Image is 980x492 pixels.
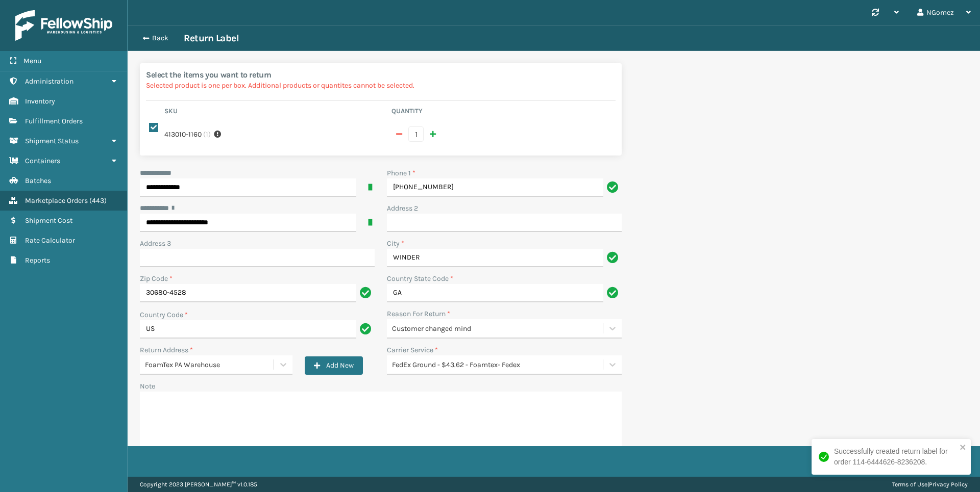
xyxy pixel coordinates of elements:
[184,32,239,44] h3: Return Label
[145,359,275,370] div: FoamTex PA Warehouse
[25,77,73,86] span: Administration
[25,137,79,145] span: Shipment Status
[140,345,193,355] label: Return Address
[387,273,453,284] label: Country State Code
[25,236,75,245] span: Rate Calculator
[161,107,388,119] th: Sku
[25,176,51,185] span: Batches
[387,168,415,178] label: Phone 1
[834,446,957,468] div: Successfully created return label for order 114-6444626-8236208.
[960,443,967,453] button: close
[25,196,88,205] span: Marketplace Orders
[140,477,257,492] p: Copyright 2023 [PERSON_NAME]™ v 1.0.185
[387,308,450,319] label: Reason For Return
[25,97,55,106] span: Inventory
[140,273,173,284] label: Zip Code
[387,345,438,355] label: Carrier Service
[23,57,41,65] span: Menu
[140,309,188,320] label: Country Code
[305,356,363,375] button: Add New
[25,216,72,225] span: Shipment Cost
[146,80,616,91] p: Selected product is one per box. Additional products or quantites cannot be selected.
[392,359,604,370] div: FedEx Ground - $43.62 - Foamtex- Fedex
[25,157,60,165] span: Containers
[25,117,83,125] span: Fulfillment Orders
[140,382,155,391] label: Note
[15,10,112,41] img: logo
[203,129,211,140] span: ( 1 )
[387,203,418,214] label: Address 2
[388,107,616,119] th: Quantity
[89,196,107,205] span: ( 443 )
[137,34,184,43] button: Back
[164,129,202,140] label: 413010-1160
[25,256,50,265] span: Reports
[146,69,616,80] h2: Select the items you want to return
[392,323,604,334] div: Customer changed mind
[387,238,404,249] label: City
[140,238,171,249] label: Address 3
